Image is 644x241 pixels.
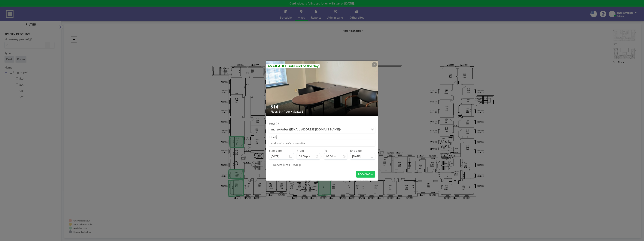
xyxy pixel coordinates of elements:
label: To [324,149,327,152]
label: Start date [269,149,282,152]
span: AVAILABLE until end of the day [267,64,319,68]
span: Floor: 5th floor [270,110,290,113]
button: BOOK NOW [356,171,375,178]
span: • [291,110,292,113]
label: Repeat (until [DATE]) [273,163,301,167]
input: Search for option [342,127,369,132]
label: Title [269,135,278,139]
label: End date [350,149,362,152]
input: andrewforbes's reservation [269,140,375,146]
label: From [297,149,304,152]
span: Seats: 1 [293,110,303,113]
span: - [321,150,323,158]
div: Search for option [269,126,375,133]
h2: 514 [270,104,374,110]
span: andrewforbes ([EMAIL_ADDRESS][DOMAIN_NAME]) [270,127,342,132]
img: 537.jfif [266,13,378,163]
label: Host [269,122,278,125]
